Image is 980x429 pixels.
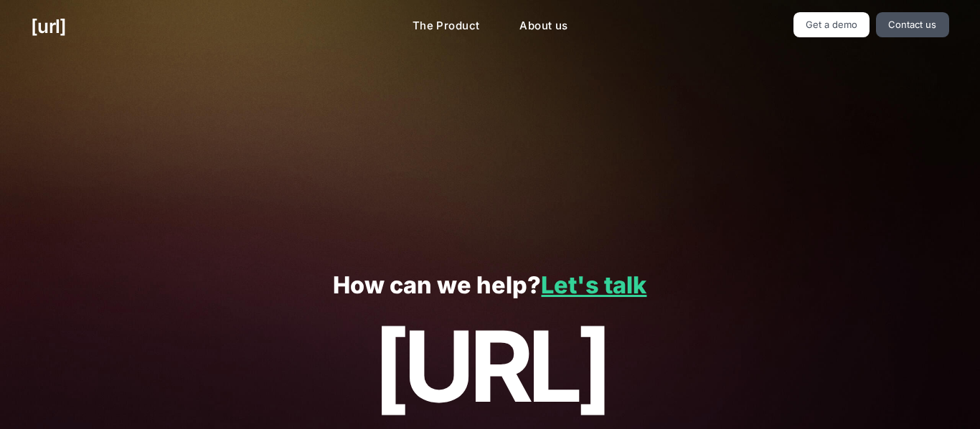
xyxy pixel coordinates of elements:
a: [URL] [31,12,66,40]
a: Let's talk [541,271,646,299]
a: The Product [401,12,491,40]
a: About us [508,12,579,40]
p: How can we help? [31,273,948,299]
p: [URL] [31,311,948,422]
a: Get a demo [793,12,870,37]
a: Contact us [876,12,949,37]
